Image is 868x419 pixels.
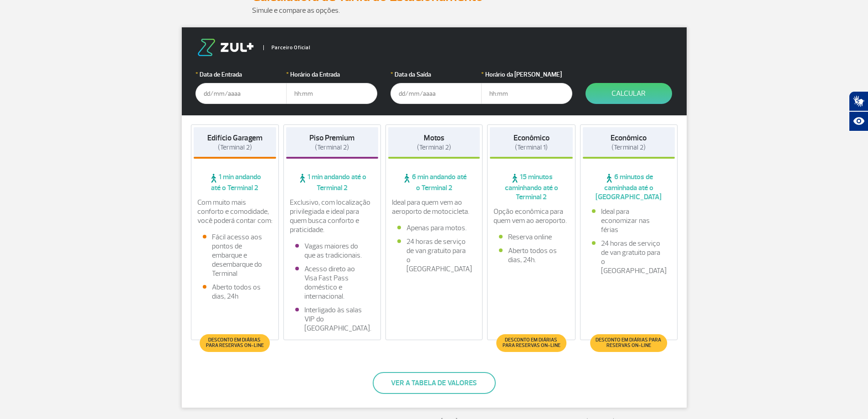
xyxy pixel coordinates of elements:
strong: Econômico [611,133,647,143]
li: 24 horas de serviço de van gratuito para o [GEOGRAPHIC_DATA] [592,239,666,275]
span: (Terminal 1) [515,143,548,152]
li: 24 horas de serviço de van gratuito para o [GEOGRAPHIC_DATA] [397,237,471,274]
span: 15 minutos caminhando até o Terminal 2 [490,172,573,202]
button: Abrir tradutor de língua de sinais. [849,91,868,111]
strong: Edifício Garagem [207,133,262,143]
strong: Econômico [514,133,550,143]
label: Data da Saída [390,70,482,79]
span: Parceiro Oficial [263,45,310,50]
button: Abrir recursos assistivos. [849,111,868,131]
p: Com muito mais conforto e comodidade, você poderá contar com: [197,198,273,225]
p: Ideal para quem vem ao aeroporto de motocicleta. [392,198,477,216]
li: Aberto todos os dias, 24h [203,283,267,301]
li: Apenas para motos. [397,223,471,233]
strong: Piso Premium [309,133,354,143]
div: Plugin de acessibilidade da Hand Talk. [849,91,868,131]
span: Desconto em diárias para reservas on-line [205,337,265,348]
li: Aberto todos os dias, 24h. [499,246,564,264]
span: 1 min andando até o Terminal 2 [194,172,277,192]
li: Acesso direto ao Visa Fast Pass doméstico e internacional. [295,264,369,301]
input: dd/mm/aaaa [390,83,482,104]
input: hh:mm [286,83,377,104]
span: 6 min andando até o Terminal 2 [388,172,480,192]
span: (Terminal 2) [315,143,349,152]
input: dd/mm/aaaa [195,83,287,104]
span: (Terminal 2) [417,143,451,152]
p: Exclusivo, com localização privilegiada e ideal para quem busca conforto e praticidade. [290,198,375,234]
img: logo-zul.png [195,39,256,56]
label: Data de Entrada [195,70,287,79]
li: Interligado às salas VIP do [GEOGRAPHIC_DATA]. [295,305,369,333]
span: Desconto em diárias para reservas on-line [595,337,663,348]
button: Ver a tabela de valores [373,372,496,394]
button: Calcular [586,83,672,104]
label: Horário da [PERSON_NAME] [481,70,572,79]
p: Opção econômica para quem vem ao aeroporto. [493,207,569,225]
p: Simule e compare as opções. [252,5,616,16]
span: (Terminal 2) [218,143,252,152]
strong: Motos [424,133,444,143]
span: Desconto em diárias para reservas on-line [501,337,561,348]
li: Ideal para economizar nas férias [592,207,666,234]
li: Reserva online [499,233,564,242]
label: Horário da Entrada [286,70,377,79]
span: 1 min andando até o Terminal 2 [286,172,378,192]
span: (Terminal 2) [611,143,646,152]
li: Fácil acesso aos pontos de embarque e desembarque do Terminal [203,233,267,278]
span: 6 minutos de caminhada até o [GEOGRAPHIC_DATA] [583,172,675,202]
input: hh:mm [481,83,572,104]
li: Vagas maiores do que as tradicionais. [295,242,369,260]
